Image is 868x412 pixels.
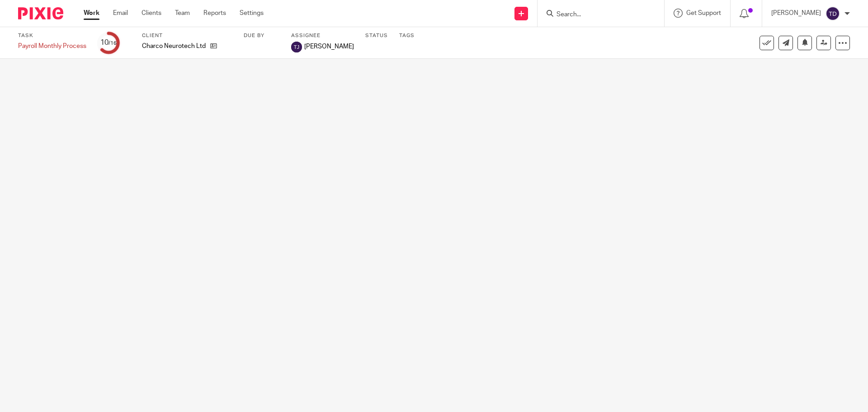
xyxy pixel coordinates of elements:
[142,42,206,51] p: Charco Neurotech Ltd
[18,42,86,51] div: Payroll Monthly Process
[826,6,840,21] img: svg%3E
[291,42,302,52] img: Tracey James
[244,32,280,39] label: Due by
[142,32,232,39] label: Client
[100,38,117,48] div: 10
[18,7,63,19] img: Pixie
[175,9,190,18] a: Team
[399,32,415,39] label: Tags
[365,32,388,39] label: Status
[18,32,86,39] label: Task
[203,9,226,18] a: Reports
[113,9,128,18] a: Email
[210,43,217,49] i: Open client page
[142,9,161,18] a: Clients
[108,41,117,46] small: /16
[84,9,99,18] a: Work
[304,42,354,51] span: [PERSON_NAME]
[771,9,821,18] p: [PERSON_NAME]
[291,32,354,39] label: Assignee
[240,9,264,18] a: Settings
[556,11,637,19] input: Search
[686,10,721,16] span: Get Support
